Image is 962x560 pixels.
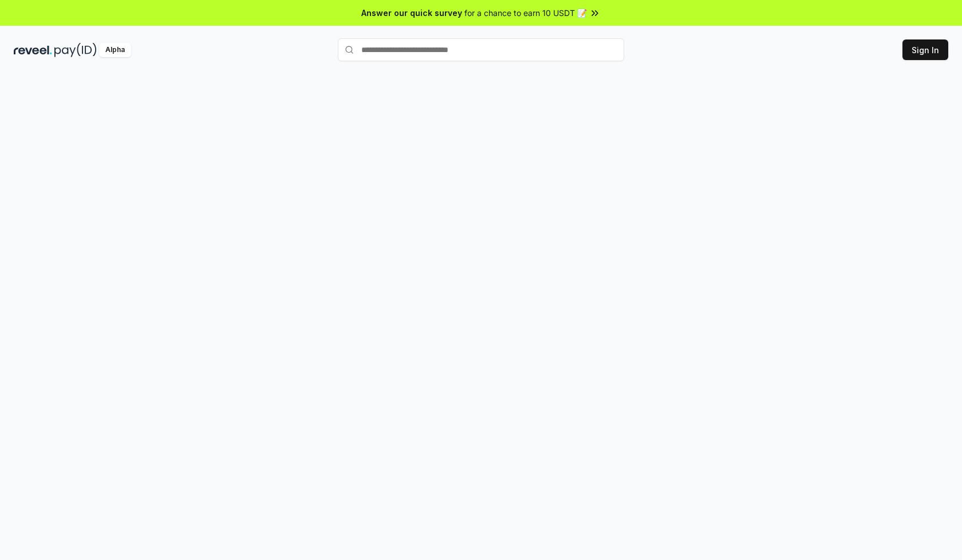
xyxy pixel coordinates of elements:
[99,43,131,57] div: Alpha
[54,43,97,57] img: pay_id
[14,43,52,57] img: reveel_dark
[464,7,587,19] span: for a chance to earn 10 USDT 📝
[902,39,948,60] button: Sign In
[361,7,462,19] span: Answer our quick survey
